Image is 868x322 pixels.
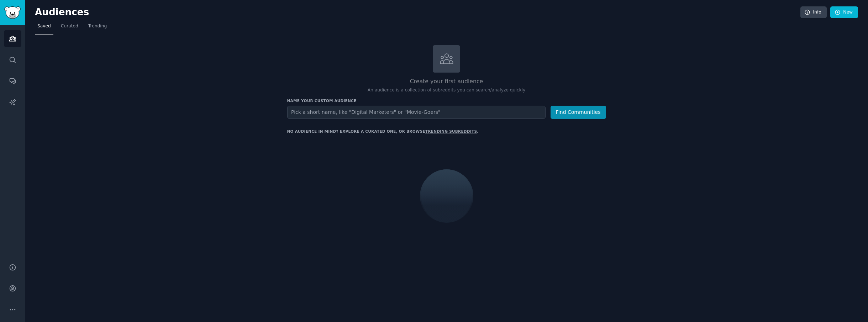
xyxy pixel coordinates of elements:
[287,87,606,94] p: An audience is a collection of subreddits you can search/analyze quickly
[425,129,477,133] a: trending subreddits
[35,21,53,35] a: Saved
[287,98,606,103] h3: Name your custom audience
[4,6,21,19] img: GummySearch logo
[58,21,81,35] a: Curated
[88,23,107,30] span: Trending
[551,106,606,119] button: Find Communities
[61,23,78,30] span: Curated
[35,7,800,18] h2: Audiences
[800,6,827,19] a: Info
[287,129,479,134] div: No audience in mind? Explore a curated one, or browse .
[37,23,51,30] span: Saved
[830,6,858,19] a: New
[86,21,109,35] a: Trending
[287,106,546,119] input: Pick a short name, like "Digital Marketers" or "Movie-Goers"
[287,77,606,86] h2: Create your first audience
